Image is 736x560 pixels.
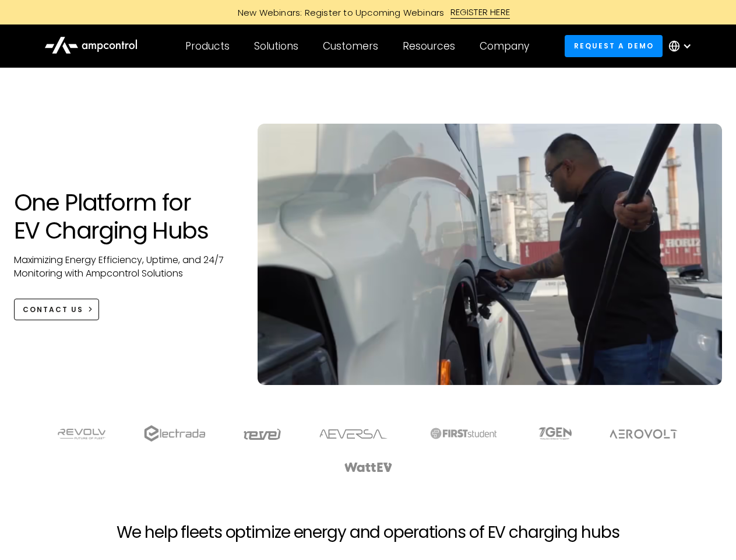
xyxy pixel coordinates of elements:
[144,425,205,442] img: electrada logo
[344,463,393,472] img: WattEV logo
[254,40,298,52] div: Solutions
[403,40,455,52] div: Resources
[480,40,529,52] div: Company
[185,40,230,52] div: Products
[14,254,235,280] p: Maximizing Energy Efficiency, Uptime, and 24/7 Monitoring with Ampcontrol Solutions
[323,40,378,52] div: Customers
[14,188,235,244] h1: One Platform for EV Charging Hubs
[226,6,450,19] div: New Webinars: Register to Upcoming Webinars
[117,523,619,542] h2: We help fleets optimize energy and operations of EV charging hubs
[106,6,631,19] a: New Webinars: Register to Upcoming WebinarsREGISTER HERE
[23,304,83,315] div: CONTACT US
[565,35,663,57] a: Request a demo
[14,299,100,320] a: CONTACT US
[450,6,510,19] div: REGISTER HERE
[609,429,678,439] img: Aerovolt Logo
